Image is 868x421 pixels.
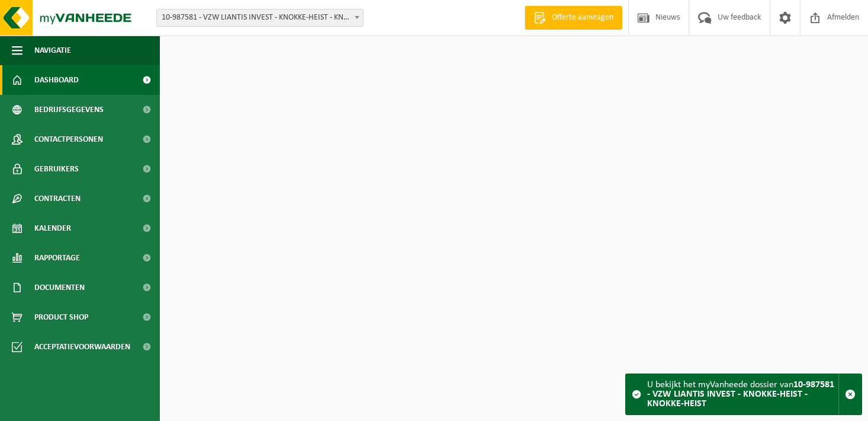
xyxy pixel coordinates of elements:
span: Dashboard [34,65,79,95]
span: Contracten [34,184,81,213]
span: 10-987581 - VZW LIANTIS INVEST - KNOKKE-HEIST - KNOKKE-HEIST [156,9,364,27]
span: Gebruikers [34,154,79,184]
span: Contactpersonen [34,125,103,154]
span: Acceptatievoorwaarden [34,332,130,362]
span: Product Shop [34,302,88,332]
span: Rapportage [34,243,80,273]
span: 10-987581 - VZW LIANTIS INVEST - KNOKKE-HEIST - KNOKKE-HEIST [157,9,363,26]
span: Documenten [34,273,85,302]
span: Kalender [34,213,71,243]
a: Offerte aanvragen [525,6,622,30]
strong: 10-987581 - VZW LIANTIS INVEST - KNOKKE-HEIST - KNOKKE-HEIST [647,380,834,409]
div: U bekijkt het myVanheede dossier van [647,374,838,414]
span: Offerte aanvragen [549,12,616,24]
span: Bedrijfsgegevens [34,95,104,125]
span: Navigatie [34,36,71,65]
